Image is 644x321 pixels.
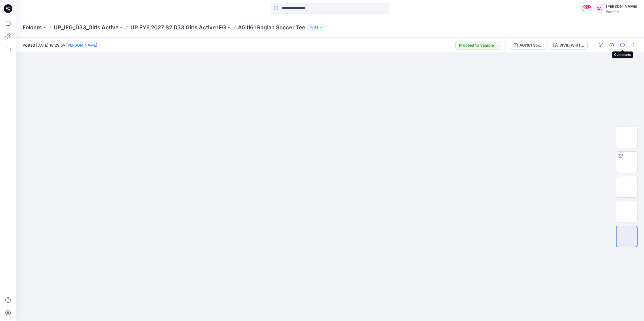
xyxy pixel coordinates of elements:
p: AG1161 Raglan Soccer Tee [238,24,305,31]
a: UP FYE 2027 S2 D33 Girls Active IFG [130,24,226,31]
div: VIVID WHITE/ Black Soot [559,42,584,48]
span: 99+ [583,5,591,9]
div: Walmart [606,10,637,14]
div: AG1161 Soccer raglan Tee [520,42,544,48]
a: [PERSON_NAME] [66,43,97,47]
button: VIVID WHITE/ Black Soot [550,41,588,50]
button: Details [607,41,616,50]
a: UP_IFG_D33_Girls Active [54,24,119,31]
span: Posted [DATE] 18:29 by [23,42,97,48]
p: 42 [314,25,318,30]
button: AG1161 Soccer raglan Tee [510,41,548,50]
button: 42 [307,24,325,31]
a: Folders [23,24,42,31]
div: DA [594,4,604,13]
div: [PERSON_NAME] [606,3,637,10]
